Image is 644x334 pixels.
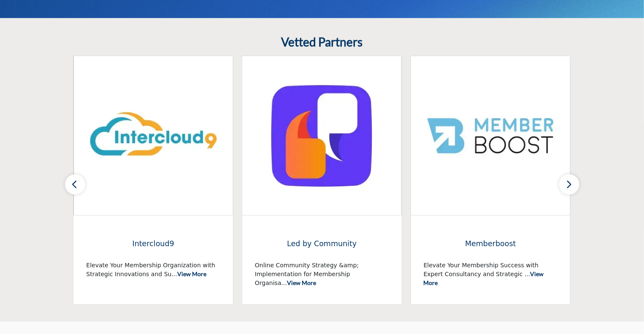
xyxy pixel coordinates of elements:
[24,14,41,20] div: v 4.0.25
[86,233,220,255] a: Intercloud9
[14,22,20,29] img: website_grey.svg
[32,50,76,55] div: Domain Overview
[281,35,363,49] h2: Vetted Partners
[22,22,93,29] div: Domain: [DOMAIN_NAME]
[86,261,220,279] p: Elevate Your Membership Organization with Strategic Innovations and Su...
[424,270,544,286] a: View More
[23,49,30,56] img: tab_domain_overview_orange.svg
[287,279,316,286] a: View More
[84,49,91,56] img: tab_keywords_by_traffic_grey.svg
[255,233,389,255] a: Led by Community
[424,261,558,288] p: Elevate Your Membership Success with Expert Consultancy and Strategic ...
[242,56,402,215] img: Led by Community
[424,238,558,249] span: Memberboost
[177,270,206,277] a: View More
[255,238,389,249] span: Led by Community
[255,261,389,288] p: Online Community Strategy &amp; Implementation for Membership Organisa...
[14,14,20,20] img: logo_orange.svg
[86,238,220,249] span: Intercloud9
[411,56,571,215] img: Memberboost
[73,56,233,215] img: Intercloud9
[93,50,142,55] div: Keywords by Traffic
[424,233,558,255] a: Memberboost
